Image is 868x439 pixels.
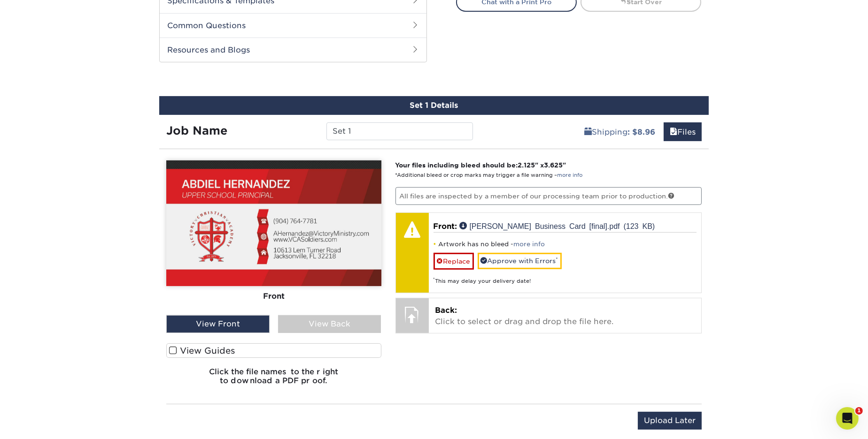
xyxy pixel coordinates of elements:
[434,222,457,231] span: Front:
[558,172,583,178] a: more info
[628,128,655,136] b: : $8.96
[166,315,270,333] div: View Front
[434,253,474,269] a: Replace
[166,286,381,307] div: Front
[435,305,695,327] p: Click to select or drag and drop the file here.
[460,222,655,229] a: [PERSON_NAME] Business Card [final].pdf (123 KB)
[160,38,426,62] h2: Resources and Blogs
[584,128,592,136] span: shipping
[836,407,859,430] iframe: Intercom live chat
[434,270,697,285] div: This may delay your delivery date!
[434,240,697,248] li: Artwork has no bleed -
[478,253,562,269] a: Approve with Errors*
[670,128,677,136] span: files
[544,161,563,169] span: 3.625
[278,315,381,333] div: View Back
[514,241,545,248] a: more info
[638,412,702,430] input: Upload Later
[855,407,863,415] span: 1
[518,161,535,169] span: 2.125
[2,410,80,436] iframe: Google Customer Reviews
[326,122,473,140] input: Enter a job name
[395,161,566,169] strong: Your files including bleed should be: " x "
[395,187,702,205] p: All files are inspected by a member of our processing team prior to production.
[435,306,457,315] span: Back:
[166,124,227,137] strong: Job Name
[159,96,709,115] div: Set 1 Details
[395,172,583,178] small: *Additional bleed or crop marks may trigger a file warning –
[166,367,381,393] h6: Click the file names to the right to download a PDF proof.
[664,122,702,141] a: Files
[166,343,381,358] label: View Guides
[160,13,426,38] h2: Common Questions
[578,122,661,141] a: Shipping: $8.96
